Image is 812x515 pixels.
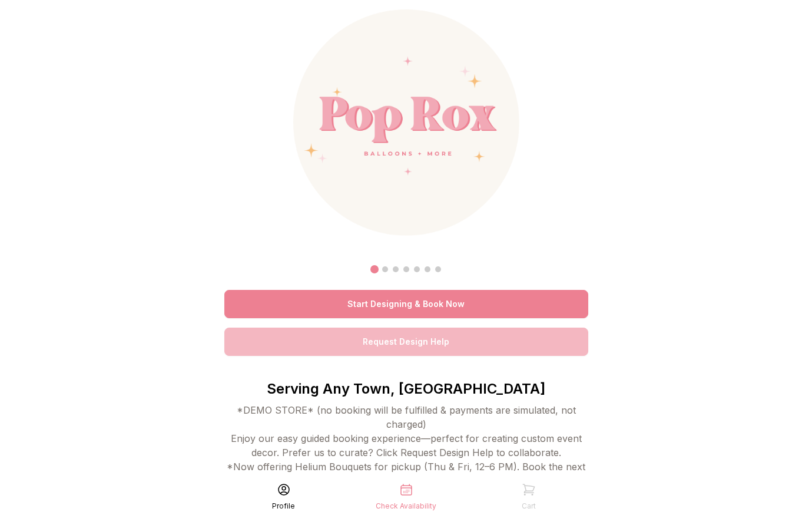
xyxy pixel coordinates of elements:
p: Serving Any Town, [GEOGRAPHIC_DATA] [224,379,588,398]
div: Check Availability [376,501,436,511]
a: Start Designing & Book Now [224,290,588,318]
div: Cart [522,501,536,511]
div: Profile [272,501,295,511]
a: Request Design Help [224,328,588,356]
